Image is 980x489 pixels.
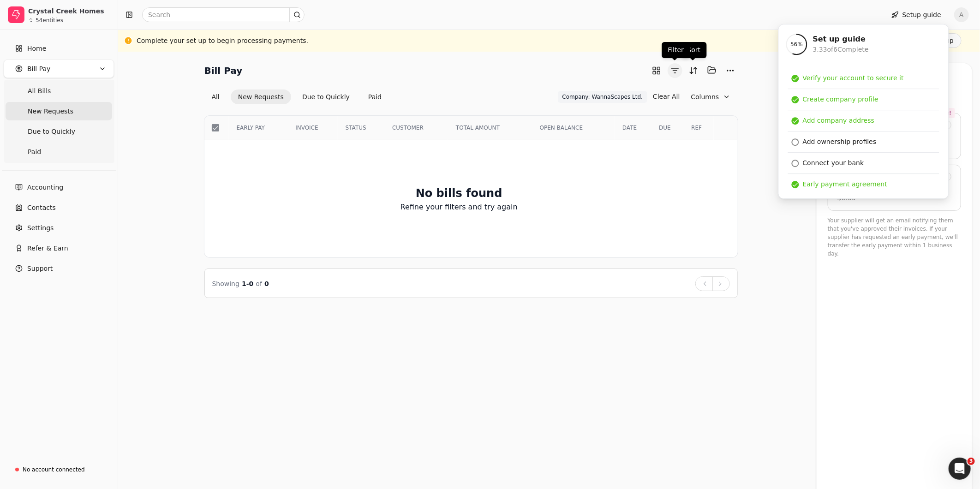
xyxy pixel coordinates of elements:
[803,179,887,189] div: Early payment agreement
[803,95,878,104] div: Create company profile
[813,45,869,54] div: 3.33 of 6 Complete
[558,91,648,103] button: Company: WannaScapes Ltd.
[659,124,671,132] span: DUE
[6,82,112,100] a: All Bills
[137,36,308,46] div: Complete your set up to begin processing payments.
[295,89,357,104] button: Due to Quickly
[264,280,269,287] span: 0
[392,124,424,132] span: CUSTOMER
[828,216,961,258] p: Your supplier will get an email notifying them that you've approved their invoices. If your suppl...
[400,202,518,213] p: Refine your filters and try again
[27,223,54,233] span: Settings
[705,63,719,78] button: Batch (0)
[562,93,643,101] span: Company: WannaScapes Ltd.
[6,102,112,120] a: New Requests
[684,89,738,104] button: Column visibility settings
[540,124,583,132] span: OPEN BALANCE
[28,6,110,16] div: Crystal Creek Homes
[803,73,904,83] div: Verify your account to secure it
[790,40,803,48] span: 56 %
[346,124,366,132] span: STATUS
[803,116,875,125] div: Add company address
[4,239,114,257] button: Refer & Earn
[4,198,114,217] a: Contacts
[6,143,112,161] a: Paid
[4,39,114,58] a: Home
[949,458,971,480] iframe: Intercom live chat
[231,89,291,104] button: New Requests
[4,178,114,197] a: Accounting
[295,124,318,132] span: INVOICE
[27,264,53,274] span: Support
[4,219,114,237] a: Settings
[456,124,500,132] span: TOTAL AMOUNT
[28,107,73,116] span: New Requests
[27,244,68,253] span: Refer & Earn
[622,124,637,132] span: DATE
[4,461,114,478] a: No account connected
[204,89,227,104] button: All
[686,63,701,78] button: Sort
[28,127,75,137] span: Due to Quickly
[204,89,389,104] div: Invoice filter options
[23,465,85,474] div: No account connected
[691,124,702,132] span: REF
[778,24,949,199] div: Setup guide
[27,203,56,213] span: Contacts
[884,7,949,22] button: Setup guide
[256,280,262,287] span: of
[237,124,265,132] span: EARLY PAY
[416,185,502,202] h2: No bills found
[28,147,41,157] span: Paid
[142,7,305,22] input: Search
[36,18,63,23] div: 54 entities
[242,280,253,287] span: 1 - 0
[813,34,869,45] div: Set up guide
[212,280,239,287] span: Showing
[954,7,969,22] button: A
[968,458,975,465] span: 3
[723,63,738,78] button: More
[204,63,243,78] h2: Bill Pay
[27,183,63,192] span: Accounting
[681,42,707,58] div: Sort
[6,122,112,141] a: Due to Quickly
[4,259,114,278] button: Support
[803,158,864,168] div: Connect your bank
[662,42,690,58] div: Filter
[4,60,114,78] button: Bill Pay
[27,44,46,54] span: Home
[361,89,389,104] button: Paid
[28,86,51,96] span: All Bills
[27,64,50,74] span: Bill Pay
[653,89,680,104] button: Clear All
[803,137,877,147] div: Add ownership profiles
